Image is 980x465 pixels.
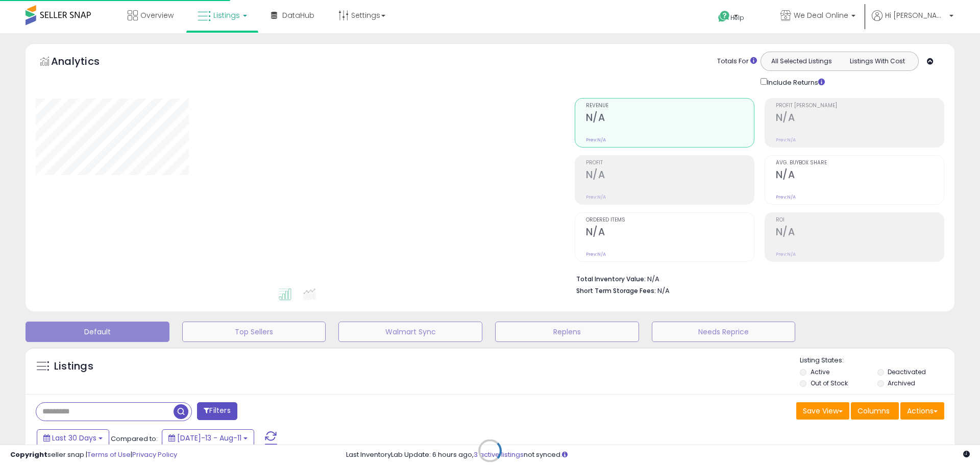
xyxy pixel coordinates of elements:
[140,10,174,20] span: Overview
[718,10,730,23] i: Get Help
[586,226,754,240] h2: N/A
[51,54,119,71] h5: Analytics
[576,286,656,295] b: Short Term Storage Fees:
[753,76,837,88] div: Include Returns
[338,322,482,342] button: Walmart Sync
[182,322,326,342] button: Top Sellers
[794,10,848,20] span: We Deal Online
[657,286,670,296] span: N/A
[776,103,944,109] span: Profit [PERSON_NAME]
[872,10,953,33] a: Hi [PERSON_NAME]
[26,322,169,342] button: Default
[586,251,606,257] small: Prev: N/A
[10,450,177,460] div: seller snap | |
[652,322,796,342] button: Needs Reprice
[586,103,754,109] span: Revenue
[776,112,944,126] h2: N/A
[10,450,47,459] strong: Copyright
[764,55,840,68] button: All Selected Listings
[717,57,757,66] div: Totals For
[586,217,754,223] span: Ordered Items
[710,3,764,33] a: Help
[213,10,240,20] span: Listings
[576,272,937,284] li: N/A
[885,10,946,20] span: Hi [PERSON_NAME]
[839,55,915,68] button: Listings With Cost
[730,13,744,22] span: Help
[586,112,754,126] h2: N/A
[586,169,754,183] h2: N/A
[586,160,754,166] span: Profit
[776,160,944,166] span: Avg. Buybox Share
[776,251,796,257] small: Prev: N/A
[776,226,944,240] h2: N/A
[776,194,796,200] small: Prev: N/A
[776,169,944,183] h2: N/A
[282,10,314,20] span: DataHub
[586,194,606,200] small: Prev: N/A
[776,217,944,223] span: ROI
[576,275,646,283] b: Total Inventory Value:
[586,137,606,143] small: Prev: N/A
[776,137,796,143] small: Prev: N/A
[495,322,639,342] button: Replens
